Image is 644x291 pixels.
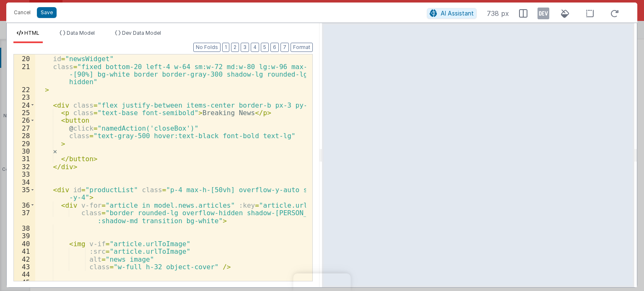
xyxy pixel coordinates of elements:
button: 6 [270,43,279,52]
button: 3 [241,43,249,52]
div: 20 [14,55,35,62]
div: 24 [14,101,35,109]
button: Format [291,43,313,52]
button: No Folds [193,43,221,52]
div: 41 [14,247,35,255]
div: 28 [14,132,35,139]
span: Data Model [67,30,95,36]
button: 5 [261,43,269,52]
button: 7 [280,43,289,52]
button: 4 [251,43,259,52]
div: 23 [14,93,35,101]
div: 38 [14,224,35,232]
button: Save [37,7,57,18]
div: 45 [14,278,35,286]
span: Dev Data Model [122,30,161,36]
button: 2 [231,43,239,52]
button: AI Assistant [427,8,477,19]
div: 30 [14,147,35,155]
iframe: Marker.io feedback button [293,273,351,291]
span: 738 px [487,8,509,18]
div: 39 [14,232,35,239]
div: 43 [14,263,35,270]
div: 29 [14,140,35,147]
div: 27 [14,124,35,132]
button: 1 [222,43,229,52]
span: AI Assistant [441,10,474,17]
div: 21 [14,63,35,86]
div: 31 [14,155,35,162]
div: 37 [14,209,35,224]
div: 26 [14,116,35,124]
button: Cancel [10,7,35,18]
div: 40 [14,240,35,247]
div: 22 [14,86,35,93]
div: 44 [14,270,35,278]
div: 42 [14,255,35,263]
div: 32 [14,163,35,170]
div: 25 [14,109,35,116]
div: 33 [14,170,35,178]
div: 36 [14,201,35,209]
div: 35 [14,186,35,201]
span: HTML [24,30,39,36]
div: 34 [14,178,35,186]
